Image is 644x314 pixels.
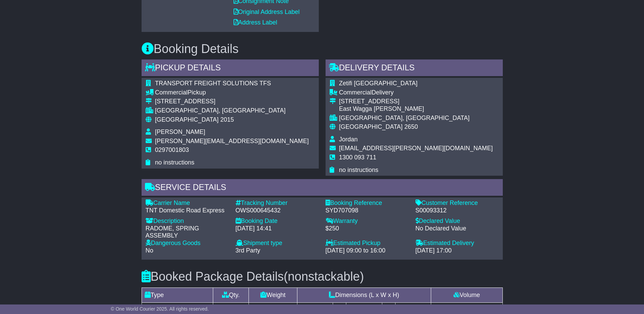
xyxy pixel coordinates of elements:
[155,128,205,135] span: [PERSON_NAME]
[416,247,499,255] div: [DATE] 17:00
[146,217,229,225] div: Description
[236,225,319,232] div: [DATE] 14:41
[142,42,503,56] h3: Booking Details
[339,89,493,97] div: Delivery
[155,146,189,153] span: 0297001803
[416,199,499,207] div: Customer Reference
[326,217,409,225] div: Warranty
[155,159,195,166] span: no instructions
[416,240,499,247] div: Estimated Delivery
[155,107,309,115] div: [GEOGRAPHIC_DATA], [GEOGRAPHIC_DATA]
[339,115,493,122] div: [GEOGRAPHIC_DATA], [GEOGRAPHIC_DATA]
[404,123,418,130] span: 2650
[146,247,153,254] span: No
[111,306,209,312] span: © One World Courier 2025. All rights reserved.
[146,207,229,214] div: TNT Domestic Road Express
[416,217,499,225] div: Declared Value
[146,225,229,240] div: RADOME, SPRING ASSEMBLY
[339,89,372,96] span: Commercial
[142,287,213,302] td: Type
[236,207,319,214] div: OWS000645432
[326,199,409,207] div: Booking Reference
[416,207,499,214] div: S00093312
[326,240,409,247] div: Estimated Pickup
[236,240,319,247] div: Shipment type
[284,269,364,283] span: (nonstackable)
[339,167,379,173] span: no instructions
[339,154,376,161] span: 1300 093 711
[249,287,297,302] td: Weight
[146,199,229,207] div: Carrier Name
[213,287,249,302] td: Qty.
[155,98,309,105] div: [STREET_ADDRESS]
[326,207,409,214] div: SYD707098
[155,138,309,144] span: [PERSON_NAME][EMAIL_ADDRESS][DOMAIN_NAME]
[155,89,309,97] div: Pickup
[297,287,431,302] td: Dimensions (L x W x H)
[326,59,503,78] div: Delivery Details
[339,80,418,87] span: Zetifi [GEOGRAPHIC_DATA]
[142,270,503,283] h3: Booked Package Details
[146,240,229,247] div: Dangerous Goods
[326,225,409,232] div: $250
[220,116,234,123] span: 2015
[236,247,260,254] span: 3rd Party
[234,8,300,15] a: Original Address Label
[339,105,493,113] div: East Wagga [PERSON_NAME]
[234,19,277,26] a: Address Label
[155,80,271,87] span: TRANSPORT FREIGHT SOLUTIONS TFS
[326,247,409,255] div: [DATE] 09:00 to 16:00
[142,59,319,78] div: Pickup Details
[236,217,319,225] div: Booking Date
[142,179,503,197] div: Service Details
[155,116,219,123] span: [GEOGRAPHIC_DATA]
[339,123,403,130] span: [GEOGRAPHIC_DATA]
[339,98,493,105] div: [STREET_ADDRESS]
[416,225,499,232] div: No Declared Value
[431,287,502,302] td: Volume
[339,136,358,143] span: Jordan
[236,199,319,207] div: Tracking Number
[339,145,493,152] span: [EMAIL_ADDRESS][PERSON_NAME][DOMAIN_NAME]
[155,89,188,96] span: Commercial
